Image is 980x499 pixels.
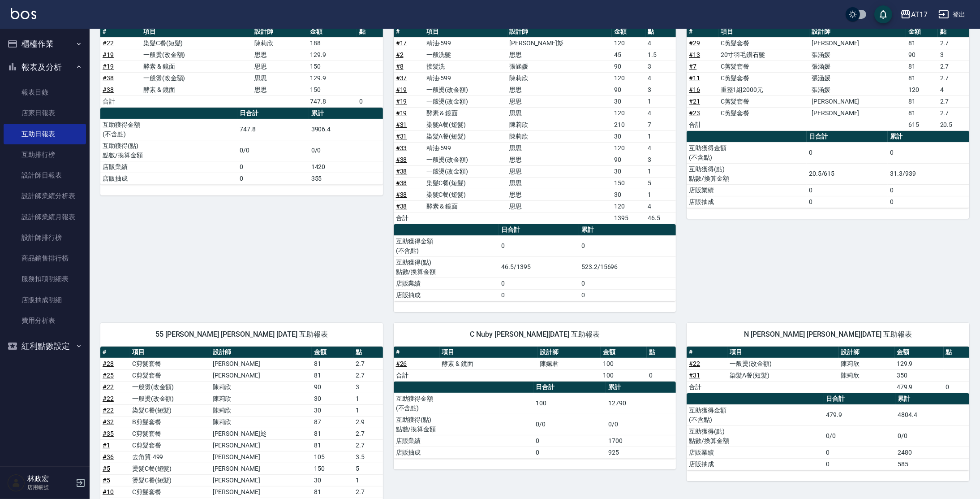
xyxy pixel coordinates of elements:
[103,372,114,379] a: #25
[689,51,700,58] a: #13
[141,84,252,95] td: 酵素 & 鏡面
[601,369,647,381] td: 100
[141,49,252,61] td: 一般燙(改金額)
[809,26,906,38] th: 設計師
[807,184,888,196] td: 0
[938,95,969,107] td: 2.7
[687,131,969,208] table: a dense table
[396,39,407,47] a: #17
[839,347,894,358] th: 設計師
[687,163,807,184] td: 互助獲得(點) 點數/換算金額
[687,393,969,470] table: a dense table
[938,37,969,49] td: 2.7
[689,39,700,47] a: #29
[906,49,937,61] td: 90
[809,95,906,107] td: [PERSON_NAME]
[100,26,383,108] table: a dense table
[4,82,86,103] a: 報表目錄
[394,212,424,224] td: 合計
[727,369,838,381] td: 染髮A餐(短髮)
[938,119,969,130] td: 20.5
[894,347,944,358] th: 金額
[687,347,727,358] th: #
[579,235,676,256] td: 0
[579,289,676,301] td: 0
[809,37,906,49] td: [PERSON_NAME]
[935,6,969,23] button: 登出
[687,381,727,393] td: 合計
[507,189,612,200] td: 思思
[612,154,645,165] td: 90
[424,154,507,165] td: 一般燙(改金額)
[687,26,969,131] table: a dense table
[4,310,86,331] a: 費用分析表
[103,453,114,460] a: #36
[396,168,407,175] a: #38
[4,207,86,227] a: 設計師業績月報表
[404,330,666,339] span: C Nuby [PERSON_NAME][DATE] 互助報表
[103,39,114,47] a: #22
[4,32,86,56] button: 櫃檯作業
[944,347,969,358] th: 點
[718,49,810,61] td: 20寸羽毛鑽石髮
[612,107,645,119] td: 120
[906,119,937,130] td: 615
[579,256,676,278] td: 523.2/15696
[612,200,645,212] td: 120
[499,224,579,236] th: 日合計
[645,119,676,130] td: 7
[807,142,888,163] td: 0
[396,144,407,152] a: #33
[100,173,237,184] td: 店販抽成
[612,212,645,224] td: 1395
[718,107,810,119] td: C剪髮套餐
[424,130,507,142] td: 染髮A餐(短髮)
[4,269,86,289] a: 服務扣項明細表
[533,382,606,393] th: 日合計
[888,196,969,208] td: 0
[938,84,969,95] td: 4
[533,393,606,414] td: 100
[906,95,937,107] td: 81
[396,121,407,128] a: #31
[396,98,407,105] a: #19
[645,49,676,61] td: 1.5
[103,418,114,425] a: #32
[396,133,407,140] a: #31
[507,165,612,177] td: 思思
[103,395,114,402] a: #22
[645,107,676,119] td: 4
[507,154,612,165] td: 思思
[396,86,407,93] a: #19
[499,235,579,256] td: 0
[894,369,944,381] td: 350
[4,165,86,186] a: 設計師日報表
[103,465,110,472] a: #5
[396,191,407,198] a: #38
[252,26,308,38] th: 設計師
[424,49,507,61] td: 一般洗髮
[645,84,676,95] td: 3
[612,49,645,61] td: 45
[938,72,969,84] td: 2.7
[809,107,906,119] td: [PERSON_NAME]
[4,56,86,79] button: 報表及分析
[499,256,579,278] td: 46.5/1395
[612,37,645,49] td: 120
[718,26,810,38] th: 項目
[938,26,969,38] th: 點
[689,360,700,367] a: #22
[538,347,601,358] th: 設計師
[353,369,383,381] td: 2.7
[100,161,237,173] td: 店販業績
[103,383,114,391] a: #22
[100,95,141,107] td: 合計
[824,393,895,405] th: 日合計
[424,26,507,38] th: 項目
[237,161,309,173] td: 0
[309,119,383,140] td: 3906.4
[807,163,888,184] td: 20.5/615
[718,37,810,49] td: C剪髮套餐
[507,107,612,119] td: 思思
[906,107,937,119] td: 81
